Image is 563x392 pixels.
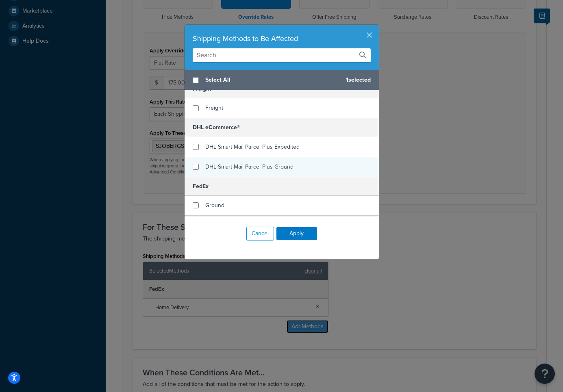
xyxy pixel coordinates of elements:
button: Cancel [246,227,274,240]
span: Select All [205,74,339,86]
span: DHL Smart Mail Parcel Plus Expedited [205,143,300,151]
h5: FedEx [185,177,379,196]
input: Search [193,48,371,62]
span: DHL Smart Mail Parcel Plus Ground [205,162,293,171]
h5: DHL eCommerce® [185,118,379,137]
button: Apply [276,227,317,240]
div: 1 selected [185,70,379,90]
span: Ground [205,201,224,210]
div: Shipping Methods to Be Affected [193,33,371,44]
span: Freight [205,104,223,112]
